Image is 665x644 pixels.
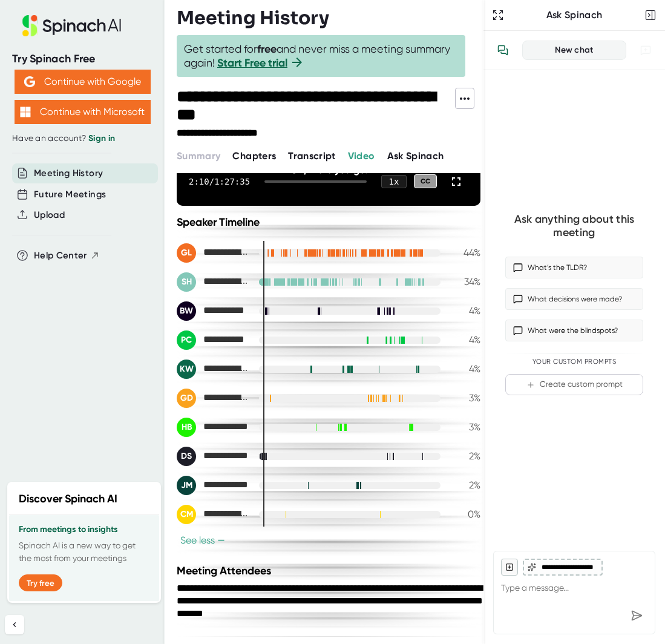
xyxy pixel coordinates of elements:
img: Aehbyd4JwY73AAAAAElFTkSuQmCC [24,76,35,87]
div: Try Spinach Free [12,52,152,66]
div: Ask anything about this meeting [505,212,643,240]
div: Greg Dingmann [177,389,249,408]
button: Help Center [34,249,100,263]
button: Future Meetings [34,188,106,202]
div: CM [177,505,196,524]
div: 3 % [450,392,480,404]
button: Video [348,149,375,163]
div: PC [177,330,196,350]
button: Create custom prompt [505,374,643,395]
div: 0 % [450,508,480,520]
div: Your Custom Prompts [505,358,643,366]
div: 2:10 / 1:27:35 [189,177,250,186]
div: 4 % [450,334,480,346]
div: 2 % [450,479,480,491]
div: 2 % [450,450,480,462]
div: Meeting Attendees [177,564,483,577]
div: 44 % [450,247,480,258]
div: CC [414,174,437,188]
div: 1 x [381,175,407,188]
div: Craig McTavish [177,505,249,524]
button: Continue with Google [15,70,151,94]
div: Paul Cannon [177,330,249,350]
span: Transcript [288,150,336,162]
div: Have an account? [12,133,152,144]
h3: From meetings to insights [19,525,149,534]
div: 4 % [450,305,480,317]
div: Ask Spinach [506,9,642,21]
div: New chat [530,45,618,56]
span: Get started for and never miss a meeting summary again! [184,42,458,70]
button: Ask Spinach [387,149,444,163]
div: Justin Morse [177,476,249,495]
span: Ask Spinach [387,150,444,162]
button: Chapters [232,149,276,163]
h3: Meeting History [177,7,329,29]
button: Collapse sidebar [5,615,24,634]
button: What were the blindspots? [505,320,643,341]
button: View conversation history [491,38,515,62]
span: Help Center [34,249,87,263]
div: HB [177,418,196,437]
span: Video [348,150,375,162]
button: Meeting History [34,166,103,180]
button: Try free [19,574,62,591]
a: Start Free trial [217,56,287,70]
div: Katherine Wilke [177,360,249,379]
h2: Discover Spinach AI [19,491,117,507]
button: What’s the TLDR? [505,257,643,278]
div: Bill Warman [177,301,249,321]
span: − [217,536,225,545]
a: Sign in [88,133,115,143]
div: KW [177,360,196,379]
div: 3 % [450,421,480,433]
div: 4 % [450,363,480,375]
div: 34 % [450,276,480,287]
div: SH [177,272,196,292]
div: JM [177,476,196,495]
div: DS [177,447,196,466]
button: Summary [177,149,220,163]
button: Upload [34,208,65,222]
button: Expand to Ask Spinach page [490,7,506,24]
div: Send message [626,605,647,626]
button: Transcript [288,149,336,163]
button: What decisions were made? [505,288,643,310]
button: Close conversation sidebar [642,7,659,24]
div: GD [177,389,196,408]
div: Hunter Boelz [177,418,249,437]
button: Continue with Microsoft [15,100,151,124]
div: GL [177,243,196,263]
div: Speaker Timeline [177,215,480,229]
span: Chapters [232,150,276,162]
b: free [257,42,277,56]
button: See less− [177,534,229,547]
span: Summary [177,150,220,162]
p: Spinach AI is a new way to get the most from your meetings [19,539,149,565]
div: BW [177,301,196,321]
